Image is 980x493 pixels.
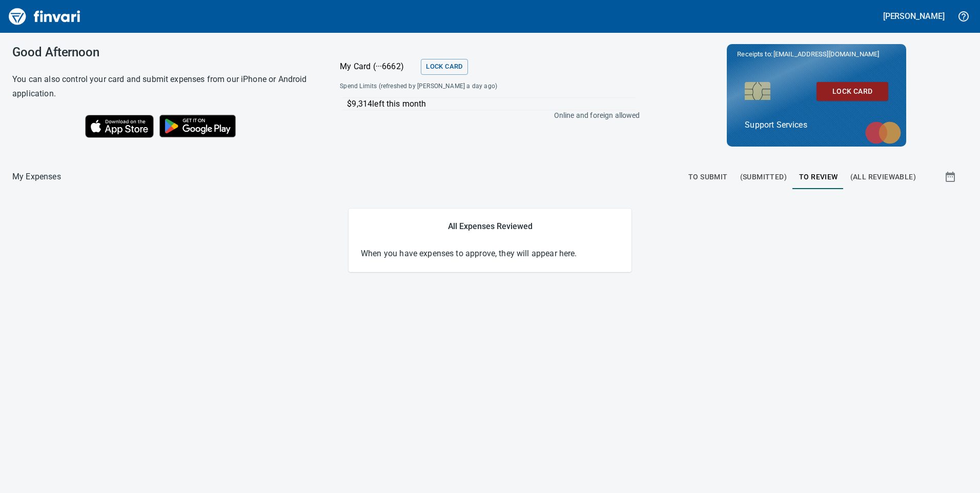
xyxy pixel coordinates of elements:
[881,8,947,24] button: [PERSON_NAME]
[85,115,154,138] img: Download on the App Store
[340,60,417,73] p: My Card (···6662)
[12,171,61,183] p: My Expenses
[850,171,916,183] span: (All Reviewable)
[825,85,880,98] span: Lock Card
[6,4,83,29] img: Finvari
[745,119,888,131] p: Support Services
[154,109,242,143] img: Get it on Google Play
[772,49,880,59] span: [EMAIL_ADDRESS][DOMAIN_NAME]
[332,110,640,120] p: Online and foreign allowed
[935,165,968,189] button: Show transactions within a particular date range
[12,72,314,101] h6: You can also control your card and submit expenses from our iPhone or Android application.
[347,98,635,110] p: $9,314 left this month
[740,171,787,183] span: (Submitted)
[883,11,945,22] h5: [PERSON_NAME]
[361,248,619,260] p: When you have expenses to approve, they will appear here.
[340,81,567,92] span: Spend Limits (refreshed by [PERSON_NAME] a day ago)
[426,61,462,73] span: Lock Card
[816,82,888,101] button: Lock Card
[737,49,896,59] p: Receipts to:
[688,171,728,183] span: To Submit
[12,45,314,59] h3: Good Afternoon
[12,171,61,183] nav: breadcrumb
[361,221,619,232] h5: All Expenses Reviewed
[860,116,906,149] img: mastercard.svg
[421,59,467,75] button: Lock Card
[799,171,838,183] span: To Review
